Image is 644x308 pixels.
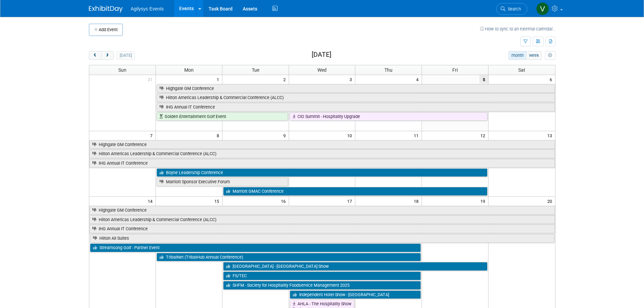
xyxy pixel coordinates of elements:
a: Hilton Americas Leadership & Commercial Conference (ALCC) [89,149,555,158]
span: 31 [147,75,156,84]
a: Hilton All Suites [90,234,554,243]
a: CIO Summit - Hospitality Upgrade [290,112,488,121]
span: 10 [347,131,355,140]
span: 9 [283,131,289,140]
span: 3 [349,75,355,84]
a: Highgate GM Conference [157,84,555,93]
span: Sat [518,67,525,73]
span: 8 [216,131,222,140]
a: How to sync to an external calendar... [480,26,555,31]
span: 4 [415,75,422,84]
a: Highgate GM Conference [89,140,555,149]
span: Fri [452,67,458,73]
a: Search [496,3,527,15]
span: Wed [317,67,327,73]
span: 19 [480,197,488,205]
span: Agilysys Events [131,6,164,11]
button: prev [89,51,101,60]
a: FS/TEC [223,271,421,280]
a: Hilton Americas Leadership & Commercial Conference (ALCC) [157,93,555,102]
span: 7 [149,131,156,140]
span: 11 [413,131,422,140]
span: Tue [252,67,259,73]
span: 5 [479,75,488,84]
i: Personalize Calendar [548,53,552,58]
span: 17 [347,197,355,205]
h2: [DATE] [312,51,331,58]
img: Vaitiare Munoz [536,2,549,15]
button: myCustomButton [545,51,555,60]
span: 1 [216,75,222,84]
span: Thu [384,67,392,73]
span: 12 [480,131,488,140]
a: Boyne Leadership Conference [157,168,487,177]
button: month [508,51,526,60]
a: SHFM - Society for Hospitality Foodservice Management 2025 [223,281,421,290]
button: next [101,51,114,60]
a: Independent Hotel Show - [GEOGRAPHIC_DATA] [290,290,421,299]
a: Marriott GMAC Conference [223,187,487,196]
span: Mon [184,67,194,73]
button: week [526,51,542,60]
span: 20 [547,197,555,205]
a: Highgate GM Conference [89,206,555,215]
span: 13 [547,131,555,140]
a: Golden Entertainment Golf Event [157,112,288,121]
a: IHG Annual IT Conference [157,103,555,112]
span: 14 [147,197,156,205]
a: TribalNet (TribalHub Annual Conference) [157,253,421,262]
img: ExhibitDay [89,6,123,13]
a: IHG Annual IT Conference [89,159,555,168]
a: Streamsong Golf - Partner Event [90,243,421,252]
a: IHG Annual IT Conference [89,224,555,233]
a: [GEOGRAPHIC_DATA] - [GEOGRAPHIC_DATA] Show [223,262,487,271]
span: Search [505,6,521,11]
span: 2 [283,75,289,84]
a: Hilton Americas Leadership & Commercial Conference (ALCC) [89,215,555,224]
span: 6 [549,75,555,84]
button: Add Event [89,24,123,36]
span: 16 [280,197,289,205]
span: 18 [413,197,422,205]
button: [DATE] [117,51,135,60]
span: Sun [118,67,126,73]
a: Marriott Sponsor Executive Forum [157,177,288,186]
span: 15 [214,197,222,205]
